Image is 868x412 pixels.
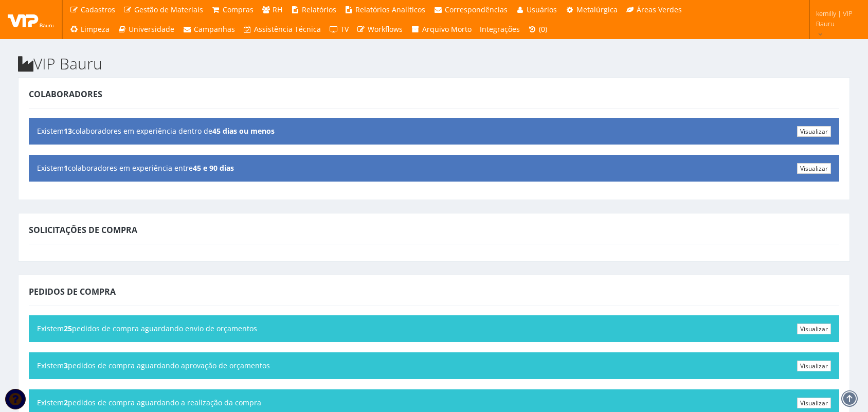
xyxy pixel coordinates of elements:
[480,24,520,34] span: Integrações
[355,5,425,14] span: Relatórios Analíticos
[223,5,254,14] span: Compras
[273,5,282,14] span: RH
[422,24,472,34] span: Arquivo Morto
[29,118,839,145] div: Existem colaboradores em experiência dentro de
[8,12,54,27] img: logo
[476,20,524,39] a: Integrações
[816,8,855,29] span: kemilly | VIP Bauru
[527,5,557,14] span: Usuários
[114,20,179,39] a: Universidade
[576,5,618,14] span: Metalúrgica
[797,398,831,408] a: Visualizar
[797,163,831,174] a: Visualizar
[325,20,353,39] a: TV
[193,163,234,173] b: 45 e 90 dias
[64,361,68,370] b: 3
[64,126,72,136] b: 13
[81,5,115,14] span: Cadastros
[29,315,839,342] div: Existem pedidos de compra aguardando envio de orçamentos
[254,24,321,34] span: Assistência Técnica
[239,20,325,39] a: Assistência Técnica
[340,24,349,34] span: TV
[18,55,850,72] h2: VIP Bauru
[29,286,116,297] span: Pedidos de Compra
[797,324,831,334] a: Visualizar
[445,5,508,14] span: Correspondências
[797,126,831,137] a: Visualizar
[29,155,839,182] div: Existem colaboradores em experiência entre
[353,20,407,39] a: Workflows
[194,24,235,34] span: Campanhas
[637,5,682,14] span: Áreas Verdes
[129,24,174,34] span: Universidade
[368,24,403,34] span: Workflows
[29,88,102,100] span: Colaboradores
[81,24,110,34] span: Limpeza
[65,20,114,39] a: Limpeza
[64,324,72,333] b: 25
[178,20,239,39] a: Campanhas
[29,352,839,379] div: Existem pedidos de compra aguardando aprovação de orçamentos
[524,20,552,39] a: (0)
[539,24,547,34] span: (0)
[134,5,203,14] span: Gestão de Materiais
[797,361,831,371] a: Visualizar
[64,398,68,407] b: 2
[302,5,336,14] span: Relatórios
[64,163,68,173] b: 1
[407,20,476,39] a: Arquivo Morto
[29,224,137,236] span: Solicitações de Compra
[212,126,275,136] b: 45 dias ou menos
